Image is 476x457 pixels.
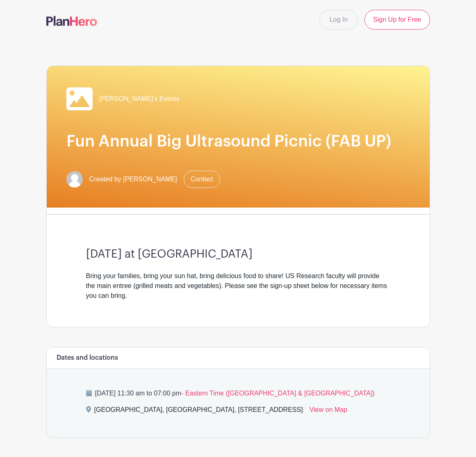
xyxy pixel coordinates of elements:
h1: Fun Annual Big Ultrasound Picnic (FAB UP) [66,132,410,151]
h3: [DATE] at [GEOGRAPHIC_DATA] [86,247,390,261]
img: logo-507f7623f17ff9eddc593b1ce0a138ce2505c220e1c5a4e2b4648c50719b7d32.svg [46,16,97,26]
a: Sign Up for Free [364,10,430,30]
a: View on Map [310,405,347,418]
span: [PERSON_NAME]'s Events [99,94,180,104]
img: default-ce2991bfa6775e67f084385cd625a349d9dcbb7a52a09fb2fda1e96e2d18dcdb.png [66,171,83,187]
a: Log In [319,10,358,30]
a: Contact [184,171,220,188]
div: [GEOGRAPHIC_DATA], [GEOGRAPHIC_DATA], [STREET_ADDRESS] [94,405,303,418]
h6: Dates and locations [57,354,118,362]
span: - Eastern Time ([GEOGRAPHIC_DATA] & [GEOGRAPHIC_DATA]) [181,390,375,397]
div: Bring your families, bring your sun hat, bring delicious food to share! US Research faculty will ... [86,271,390,301]
span: Created by [PERSON_NAME] [89,174,177,184]
p: [DATE] 11:30 am to 07:00 pm [86,388,390,398]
